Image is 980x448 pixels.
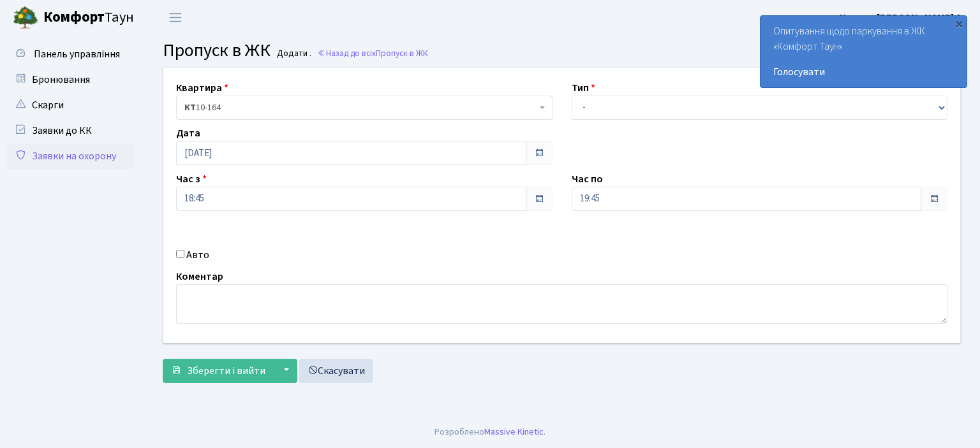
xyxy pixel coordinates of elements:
[6,92,134,118] a: Скарги
[376,47,428,59] span: Пропуск в ЖК
[43,7,134,29] span: Таун
[6,41,134,67] a: Панель управління
[6,67,134,92] a: Бронювання
[163,38,271,63] span: Пропуск в ЖК
[176,80,228,96] label: Квартира
[840,11,965,25] b: Цитрус [PERSON_NAME] А.
[274,48,311,59] small: Додати .
[187,364,265,378] span: Зберегти і вийти
[773,64,954,80] a: Голосувати
[572,171,603,187] label: Час по
[184,101,537,114] span: <b>КТ</b>&nbsp;&nbsp;&nbsp;&nbsp;10-164
[176,269,223,284] label: Коментар
[176,126,200,141] label: Дата
[484,425,544,438] a: Massive Kinetic
[176,171,207,187] label: Час з
[13,5,38,31] img: logo.png
[6,118,134,143] a: Заявки до КК
[34,47,120,61] span: Панель управління
[160,7,191,28] button: Переключити навігацію
[953,17,965,30] div: ×
[299,359,373,383] a: Скасувати
[761,16,967,87] div: Опитування щодо паркування в ЖК «Комфорт Таун»
[317,47,428,59] a: Назад до всіхПропуск в ЖК
[434,425,546,439] div: Розроблено .
[163,359,274,383] button: Зберегти і вийти
[6,143,134,169] a: Заявки на охорону
[840,10,965,25] a: Цитрус [PERSON_NAME] А.
[572,80,595,96] label: Тип
[43,7,105,27] b: Комфорт
[186,247,209,263] label: Авто
[176,96,553,120] span: <b>КТ</b>&nbsp;&nbsp;&nbsp;&nbsp;10-164
[184,101,196,114] b: КТ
